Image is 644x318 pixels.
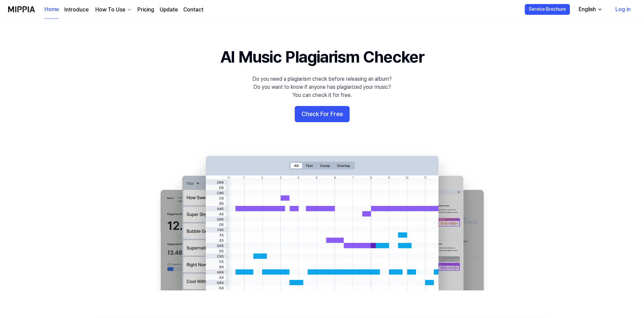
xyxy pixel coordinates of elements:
[160,6,178,14] a: Update
[94,6,127,14] div: How To Use
[525,4,570,15] button: Service Brochure
[252,75,392,99] div: Do you need a plagiarism check before releasing an album? Do you want to know if anyone has plagi...
[64,6,89,14] a: Introduce
[137,6,154,14] a: Pricing
[147,149,497,290] img: main Image
[573,3,607,16] button: English
[577,5,597,13] div: English
[44,0,59,19] a: Home
[94,6,132,14] button: How To Use
[295,106,350,122] button: Check For Free
[183,6,203,14] a: Contact
[220,46,424,68] h1: AI Music Plagiarism Checker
